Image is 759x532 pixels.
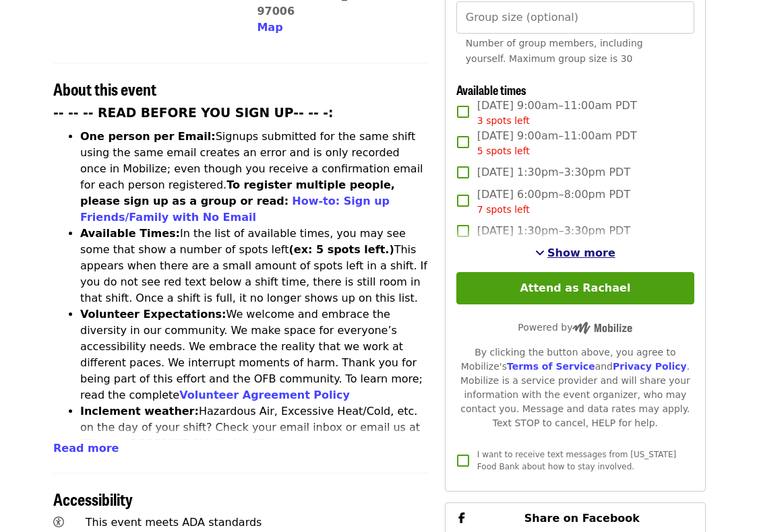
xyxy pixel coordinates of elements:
strong: One person per Email: [80,130,216,143]
span: [DATE] 1:30pm–3:30pm PDT [477,223,630,239]
span: [DATE] 1:30pm–3:30pm PDT [477,164,630,180]
span: I want to receive text messages from [US_STATE] Food Bank about how to stay involved. [477,450,676,471]
img: Powered by Mobilize [572,322,632,334]
strong: To register multiple people, please sign up as a group or read: [80,178,395,207]
a: Volunteer Agreement Policy [179,389,350,401]
span: 3 spots left [477,115,530,126]
strong: -- -- -- READ BEFORE YOU SIGN UP-- -- -: [53,106,334,120]
span: Number of group members, including yourself. Maximum group size is 30 [466,38,643,64]
a: Terms of Service [507,361,595,372]
button: Attend as Rachael [456,272,694,304]
span: Share on Facebook [524,512,640,525]
li: In the list of available times, you may see some that show a number of spots left This appears wh... [80,226,429,306]
li: Signups submitted for the same shift using the same email creates an error and is only recorded o... [80,129,429,226]
button: Map [257,20,282,36]
span: Show more [547,246,615,259]
strong: Inclement weather: [80,405,199,418]
strong: (ex: 5 spots left.) [289,243,394,256]
strong: Available Times: [80,227,180,240]
i: universal-access icon [53,516,64,529]
a: Privacy Policy [613,361,687,372]
span: Map [257,21,282,34]
span: This event meets ADA standards [86,516,262,529]
div: By clicking the button above, you agree to Mobilize's and . Mobilize is a service provider and wi... [456,345,694,430]
li: Hazardous Air, Excessive Heat/Cold, etc. on the day of your shift? Check your email inbox or emai... [80,403,429,484]
span: Available times [456,81,526,98]
input: [object Object] [456,1,694,34]
a: How-to: Sign up Friends/Family with No Email [80,195,390,224]
button: Read more [53,440,119,457]
span: [DATE] 9:00am–11:00am PDT [477,98,637,128]
li: We welcome and embrace the diversity in our community. We make space for everyone’s accessibility... [80,306,429,403]
span: Powered by [518,322,632,333]
strong: Volunteer Expectations: [80,308,226,321]
span: About this event [53,77,156,100]
span: [DATE] 6:00pm–8:00pm PDT [477,187,630,217]
button: See more timeslots [535,245,615,261]
span: [DATE] 9:00am–11:00am PDT [477,128,637,158]
span: Read more [53,442,119,455]
span: 7 spots left [477,204,530,215]
span: 5 spots left [477,145,530,156]
span: Accessibility [53,487,133,510]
